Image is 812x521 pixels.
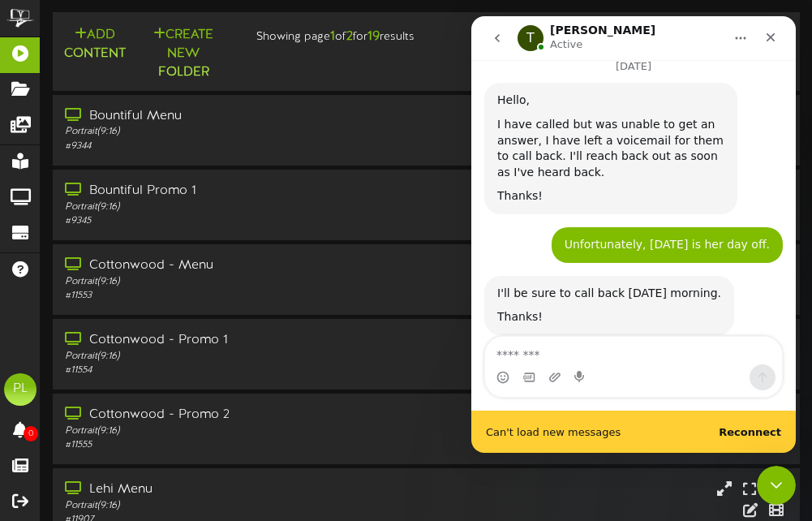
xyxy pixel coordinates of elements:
[757,466,796,505] iframe: Intercom live chat
[65,331,352,350] div: Cottonwood - Promo 1
[65,364,352,377] div: # 11554
[65,107,352,126] div: Bountiful Menu
[59,25,131,64] button: Add Content
[65,200,352,214] div: Portrait ( 9:16 )
[471,16,796,453] iframe: Intercom live chat
[65,406,352,424] div: Cottonwood - Promo 2
[65,275,352,289] div: Portrait ( 9:16 )
[65,350,352,364] div: Portrait ( 9:16 )
[143,25,225,83] button: Create New Folder
[65,125,352,139] div: Portrait ( 9:16 )
[346,29,353,44] strong: 2
[65,424,352,438] div: Portrait ( 9:16 )
[65,438,352,452] div: # 11555
[330,29,335,44] strong: 1
[24,426,38,441] span: 0
[65,480,352,499] div: Lehi Menu
[65,499,352,513] div: Portrait ( 9:16 )
[237,19,427,46] div: Showing page of for results
[4,373,37,406] div: PL
[367,29,380,44] strong: 19
[65,182,352,200] div: Bountiful Promo 1
[65,140,352,153] div: # 9344
[65,256,352,275] div: Cottonwood - Menu
[65,214,352,228] div: # 9345
[65,289,352,303] div: # 11553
